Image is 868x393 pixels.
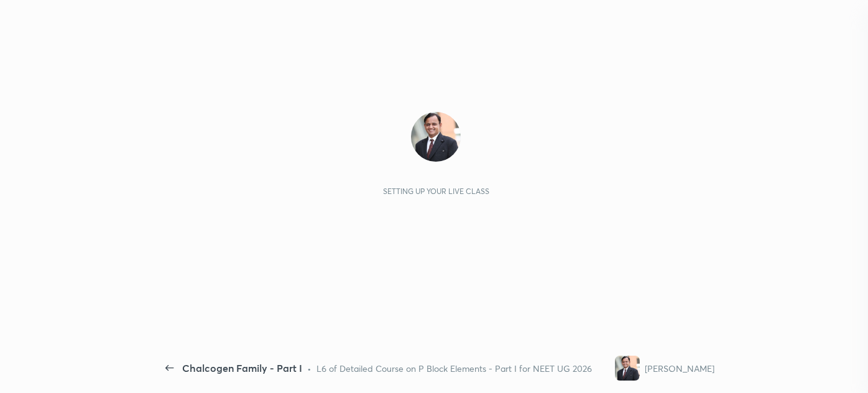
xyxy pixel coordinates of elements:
img: ce53e74c5a994ea2a66bb07317215bd2.jpg [411,112,461,162]
img: ce53e74c5a994ea2a66bb07317215bd2.jpg [615,356,640,381]
div: L6 of Detailed Course on P Block Elements - Part I for NEET UG 2026 [316,362,592,375]
div: Chalcogen Family - Part I [182,361,302,376]
div: • [307,362,312,375]
div: [PERSON_NAME] [645,362,714,375]
div: Setting up your live class [383,187,489,196]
